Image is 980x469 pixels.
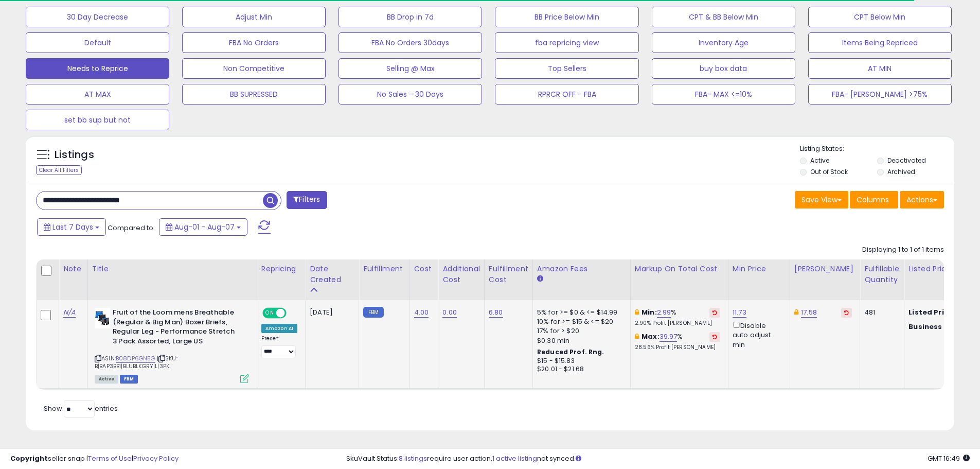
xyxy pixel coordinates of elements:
[800,144,954,154] p: Listing States:
[26,84,169,105] button: AT MAX
[808,84,952,105] button: FBA- [PERSON_NAME] >75%
[182,32,326,53] button: FBA No Orders
[442,307,457,318] a: 0.00
[489,307,503,318] a: 6.80
[495,58,638,79] button: Top Sellers
[862,245,944,255] div: Displaying 1 to 1 of 1 items
[261,335,297,358] div: Preset:
[642,332,660,341] b: Max:
[864,308,896,317] div: 481
[120,375,138,384] span: FBM
[133,454,179,463] a: Privacy Policy
[652,7,795,27] button: CPT & BB Below Min
[182,58,326,79] button: Non Competitive
[399,454,427,463] a: 8 listings
[287,191,327,209] button: Filters
[537,365,622,374] div: $20.01 - $21.68
[108,223,155,233] span: Compared to:
[642,307,657,317] b: Min:
[657,307,671,318] a: 2.99
[116,354,155,363] a: B08DP6GN5G
[635,264,724,274] div: Markup on Total Cost
[850,191,898,209] button: Columns
[44,404,118,413] span: Show: entries
[908,307,955,317] b: Listed Price:
[537,317,622,326] div: 10% for >= $15 & <= $20
[537,308,622,317] div: 5% for >= $0 & <= $14.99
[92,264,253,274] div: Title
[733,320,782,350] div: Disable auto adjust min
[808,58,952,79] button: AT MIN
[26,7,169,27] button: 30 Day Decrease
[733,264,786,274] div: Min Price
[887,156,926,165] label: Deactivated
[263,309,276,318] span: ON
[363,307,383,318] small: FBM
[338,84,482,105] button: No Sales - 30 Days
[95,308,110,328] img: 41P6kz039sL._SL40_.jpg
[261,264,301,274] div: Repricing
[10,454,179,464] div: seller snap | |
[537,264,626,274] div: Amazon Fees
[414,307,429,318] a: 4.00
[537,336,622,345] div: $0.30 min
[537,326,622,336] div: 17% for > $20
[174,222,235,232] span: Aug-01 - Aug-07
[37,218,106,236] button: Last 7 Days
[857,195,889,205] span: Columns
[537,274,543,284] small: Amazon Fees.
[908,322,965,332] b: Business Price:
[363,264,405,274] div: Fulfillment
[182,84,326,105] button: BB SUPRESSED
[801,307,817,318] a: 17.58
[795,191,848,209] button: Save View
[414,264,434,274] div: Cost
[733,307,746,318] a: 11.73
[489,264,528,285] div: Fulfillment Cost
[310,308,351,317] div: [DATE]
[808,32,952,53] button: Items Being Repriced
[652,84,795,105] button: FBA- MAX <=10%
[88,454,132,463] a: Terms of Use
[310,264,354,285] div: Date Created
[63,264,83,274] div: Note
[864,264,900,285] div: Fulfillable Quantity
[261,324,297,333] div: Amazon AI
[635,332,720,351] div: %
[95,308,249,382] div: ASIN:
[182,7,326,27] button: Adjust Min
[660,332,678,342] a: 39.97
[338,32,482,53] button: FBA No Orders 30days
[159,218,247,236] button: Aug-01 - Aug-07
[635,308,720,327] div: %
[10,454,48,463] strong: Copyright
[887,167,915,176] label: Archived
[810,167,848,176] label: Out of Stock
[808,7,952,27] button: CPT Below Min
[537,348,604,356] b: Reduced Prof. Rng.
[338,7,482,27] button: BB Drop in 7d
[495,32,638,53] button: fba repricing view
[63,307,76,318] a: N/A
[36,165,82,175] div: Clear All Filters
[338,58,482,79] button: Selling @ Max
[537,357,622,366] div: $15 - $15.83
[285,309,301,318] span: OFF
[346,454,970,464] div: SkuVault Status: require user action, not synced.
[95,354,177,370] span: | SKU: B|BAP3BB1|BLUBLKGRY|L|3PK
[495,84,638,105] button: RPRCR OFF - FBA
[635,344,720,351] p: 28.56% Profit [PERSON_NAME]
[810,156,829,165] label: Active
[52,222,93,232] span: Last 7 Days
[26,32,169,53] button: Default
[442,264,480,285] div: Additional Cost
[630,259,728,300] th: The percentage added to the cost of goods (COGS) that forms the calculator for Min & Max prices.
[26,110,169,130] button: set bb sup but not
[652,58,795,79] button: buy box data
[26,58,169,79] button: Needs to Reprice
[113,308,238,349] b: Fruit of the Loom mens Breathable (Regular & Big Man) Boxer Briefs, Regular Leg - Performance Str...
[652,32,795,53] button: Inventory Age
[495,7,638,27] button: BB Price Below Min
[55,148,94,162] h5: Listings
[492,454,537,463] a: 1 active listing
